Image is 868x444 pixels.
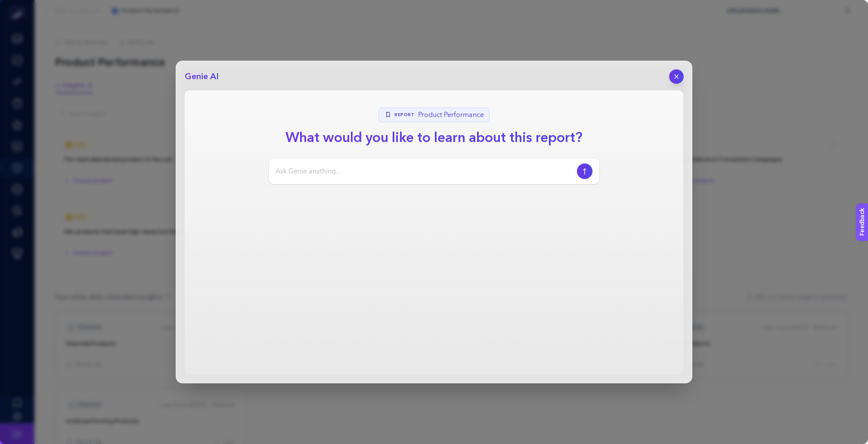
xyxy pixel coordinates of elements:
[185,71,219,83] h2: Genie AI
[418,110,484,120] span: Product Performance
[5,3,33,9] span: Feedback
[279,127,589,148] h1: What would you like to learn about this report?
[276,166,573,176] input: Ask Genie anything...
[394,112,415,118] span: Report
